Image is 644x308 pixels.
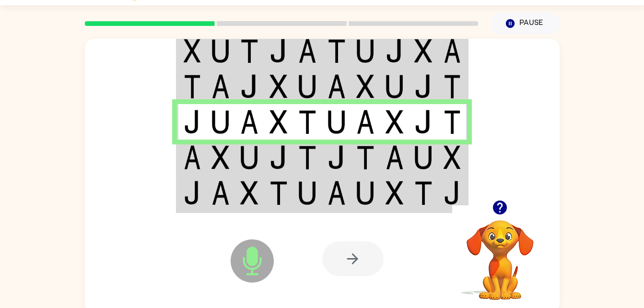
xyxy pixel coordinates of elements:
img: j [328,145,346,169]
img: u [356,39,375,63]
img: u [328,110,346,134]
img: x [240,181,258,205]
img: a [211,181,230,205]
img: u [414,145,433,169]
img: u [386,74,404,98]
img: t [298,110,316,134]
img: x [184,39,201,63]
img: a [328,74,346,98]
img: j [414,110,433,134]
img: x [356,74,375,98]
img: a [328,181,346,205]
img: a [298,39,316,63]
img: x [269,110,288,134]
img: u [211,110,230,134]
img: u [356,181,375,205]
img: j [240,74,258,98]
img: j [444,181,461,205]
img: x [386,110,404,134]
img: j [386,39,404,63]
img: t [240,39,258,63]
img: j [414,74,433,98]
img: x [269,74,288,98]
img: j [269,145,288,169]
img: t [356,145,375,169]
img: x [414,39,433,63]
img: t [269,181,288,205]
img: a [240,110,258,134]
video: Your browser must support playing .mp4 files to use Literably. Please try using another browser. [452,205,548,301]
img: u [240,145,258,169]
img: u [298,74,316,98]
img: a [184,145,201,169]
img: u [298,181,316,205]
img: t [414,181,433,205]
img: t [444,74,461,98]
img: j [184,181,201,205]
img: x [386,181,404,205]
img: t [444,110,461,134]
img: j [269,39,288,63]
img: a [386,145,404,169]
img: t [184,74,201,98]
img: a [444,39,461,63]
button: Pause [490,12,560,35]
img: t [328,39,346,63]
img: t [298,145,316,169]
img: j [184,110,201,134]
img: u [211,39,230,63]
img: x [211,145,230,169]
img: x [444,145,461,169]
img: a [356,110,375,134]
img: a [211,74,230,98]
